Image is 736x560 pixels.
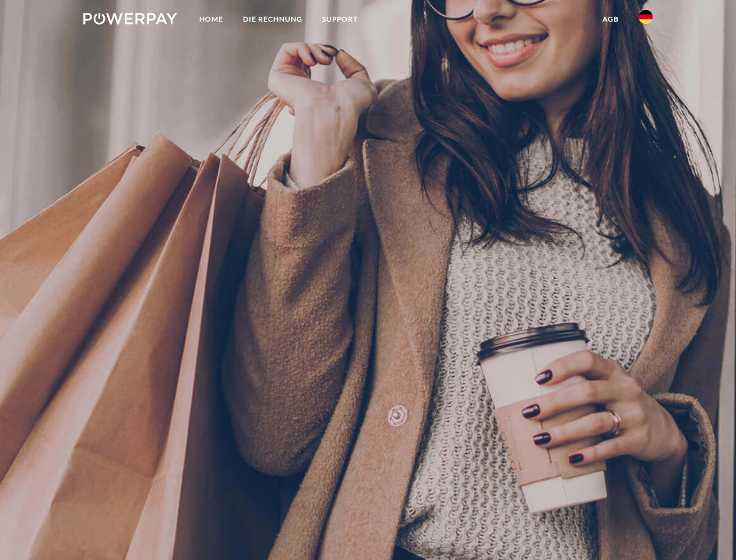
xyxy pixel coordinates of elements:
[233,9,312,30] a: DIE RECHNUNG
[639,10,653,24] img: de
[593,9,629,30] a: agb
[189,9,233,30] a: Home
[312,9,368,30] a: SUPPORT
[83,13,177,24] img: logo-powerpay-white.svg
